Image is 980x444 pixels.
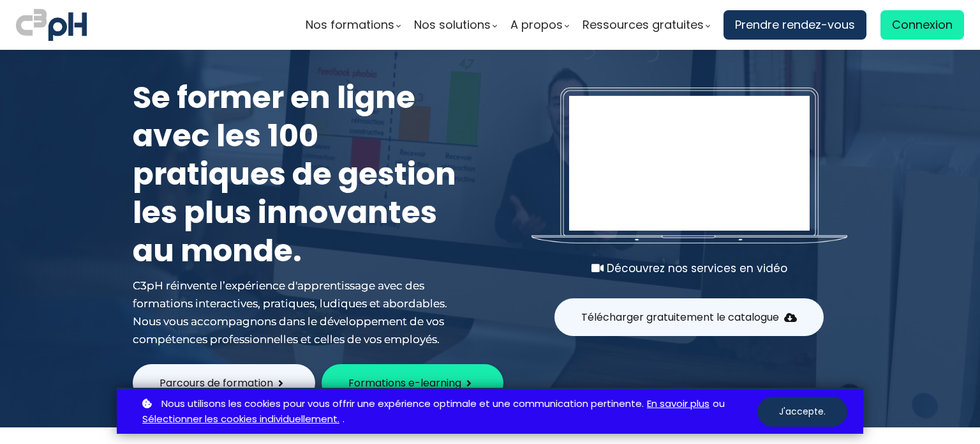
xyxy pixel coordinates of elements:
[160,375,273,391] span: Parcours de formation
[757,397,847,427] button: J'accepte.
[583,15,704,34] span: Ressources gratuites
[133,277,464,348] div: C3pH réinvente l’expérience d'apprentissage avec des formations interactives, pratiques, ludiques...
[306,15,394,34] span: Nos formations
[133,364,315,402] button: Parcours de formation
[581,309,779,325] span: Télécharger gratuitement le catalogue
[647,396,709,412] a: En savoir plus
[735,15,855,34] span: Prendre rendez-vous
[16,6,87,43] img: logo C3PH
[531,259,847,277] div: Découvrez nos services en vidéo
[322,364,503,402] button: Formations e-learning
[161,396,644,412] span: Nous utilisons les cookies pour vous offrir une expérience optimale et une communication pertinente.
[554,298,824,336] button: Télécharger gratuitement le catalogue
[892,15,953,34] span: Connexion
[414,15,491,34] span: Nos solutions
[139,396,757,428] p: ou .
[142,411,339,427] a: Sélectionner les cookies individuellement.
[510,15,563,34] span: A propos
[133,79,464,270] h1: Se former en ligne avec les 100 pratiques de gestion les plus innovantes au monde.
[880,10,964,40] a: Connexion
[348,375,461,391] span: Formations e-learning
[724,10,866,40] a: Prendre rendez-vous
